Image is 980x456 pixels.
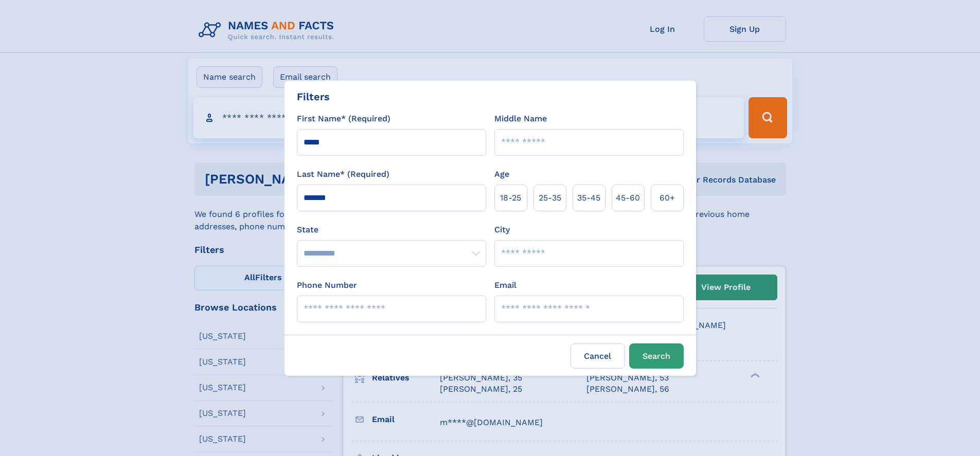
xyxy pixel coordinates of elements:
[297,113,390,125] label: First Name* (Required)
[616,192,640,204] span: 45‑60
[629,343,684,369] button: Search
[539,192,561,204] span: 25‑35
[500,192,521,204] span: 18‑25
[494,279,516,291] label: Email
[571,343,625,369] label: Cancel
[297,168,389,180] label: Last Name* (Required)
[297,224,486,236] label: State
[660,192,675,204] span: 60+
[494,224,510,236] label: City
[577,192,600,204] span: 35‑45
[297,279,357,291] label: Phone Number
[494,113,547,125] label: Middle Name
[297,89,330,104] div: Filters
[494,168,509,180] label: Age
